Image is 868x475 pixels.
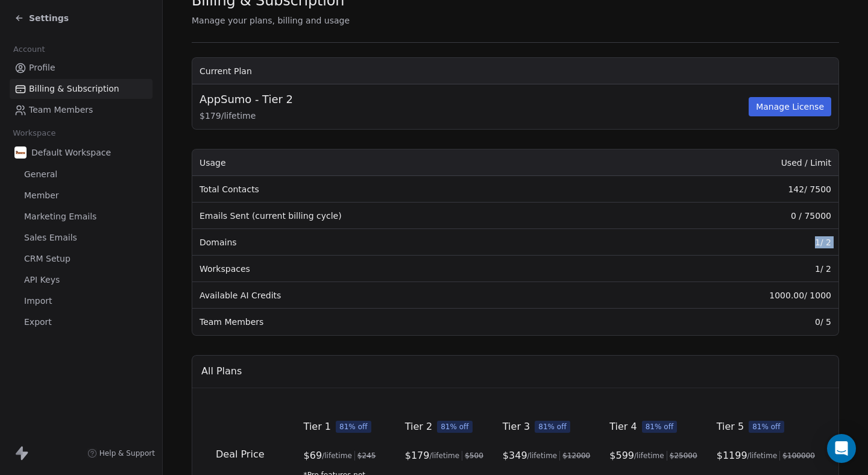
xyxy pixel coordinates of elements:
span: All Plans [201,364,242,379]
span: $ 12000 [562,451,590,461]
span: $ 349 [503,448,527,463]
span: Settings [29,12,69,24]
th: Used / Limit [626,149,838,176]
a: API Keys [10,270,153,290]
span: 81% off [336,421,371,433]
span: $ 25000 [670,451,697,461]
td: 142 / 7500 [626,176,838,203]
img: 500.jpg [14,146,27,159]
a: CRM Setup [10,249,153,269]
span: Sales Emails [24,231,77,244]
span: $ 179 / lifetime [200,110,746,122]
button: Manage License [749,97,831,116]
a: Settings [14,12,69,24]
span: Deal Price [216,448,265,460]
td: 0 / 5 [626,309,838,335]
td: 1 / 2 [626,229,838,256]
span: CRM Setup [24,253,71,265]
span: Tier 3 [503,420,530,434]
span: $ 100000 [782,451,815,461]
td: 1 / 2 [626,256,838,282]
span: Export [24,316,52,329]
span: $ 599 [609,448,634,463]
span: Help & Support [99,448,155,458]
td: Team Members [192,309,626,335]
span: Manage your plans, billing and usage [192,16,350,25]
span: Tier 2 [405,420,432,434]
td: Domains [192,229,626,256]
span: 81% off [437,421,473,433]
span: /lifetime [527,451,558,461]
span: Tier 1 [304,420,331,434]
span: Team Members [29,104,93,116]
td: Emails Sent (current billing cycle) [192,203,626,229]
span: 81% off [749,421,784,433]
span: 81% off [642,421,678,433]
span: General [24,168,57,181]
td: Available AI Credits [192,282,626,309]
span: Marketing Emails [24,210,96,223]
td: Total Contacts [192,176,626,203]
span: API Keys [24,274,60,286]
span: $ 500 [465,451,483,461]
span: /lifetime [634,451,664,461]
span: Profile [29,61,55,74]
th: Usage [192,149,626,176]
span: /lifetime [429,451,459,461]
td: 1000.00 / 1000 [626,282,838,309]
span: $ 179 [405,448,430,463]
span: $ 1199 [717,448,747,463]
td: Workspaces [192,256,626,282]
span: AppSumo - Tier 2 [200,92,293,107]
span: Tier 4 [609,420,637,434]
span: $ 245 [357,451,376,461]
span: Workspace [8,124,61,142]
span: Default Workspace [31,146,111,159]
span: /lifetime [322,451,352,461]
span: Billing & Subscription [29,83,119,95]
span: Member [24,189,59,202]
div: Open Intercom Messenger [827,434,856,463]
a: Profile [10,58,153,78]
a: Billing & Subscription [10,79,153,99]
a: Team Members [10,100,153,120]
a: Sales Emails [10,228,153,248]
a: General [10,165,153,184]
span: $ 69 [304,448,322,463]
a: Import [10,291,153,311]
span: Tier 5 [717,420,744,434]
a: Help & Support [87,448,155,458]
a: Export [10,312,153,332]
td: 0 / 75000 [626,203,838,229]
span: 81% off [535,421,570,433]
span: Import [24,295,52,307]
a: Marketing Emails [10,207,153,227]
span: /lifetime [747,451,778,461]
a: Member [10,186,153,206]
span: Account [8,40,50,58]
th: Current Plan [192,58,838,84]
